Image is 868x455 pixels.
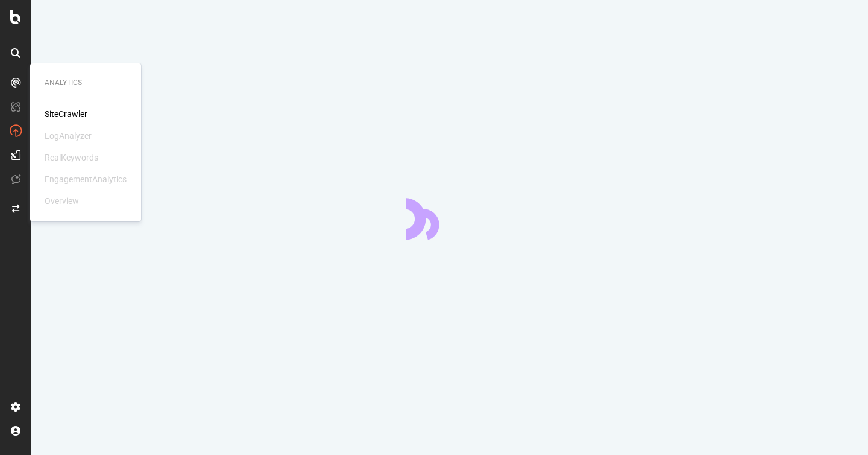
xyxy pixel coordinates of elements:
[45,173,127,185] div: EngagementAnalytics
[45,130,92,142] div: LogAnalyzer
[406,196,493,240] div: animation
[45,108,87,120] a: SiteCrawler
[45,78,127,88] div: Analytics
[45,151,98,164] div: RealKeywords
[45,195,79,207] div: Overview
